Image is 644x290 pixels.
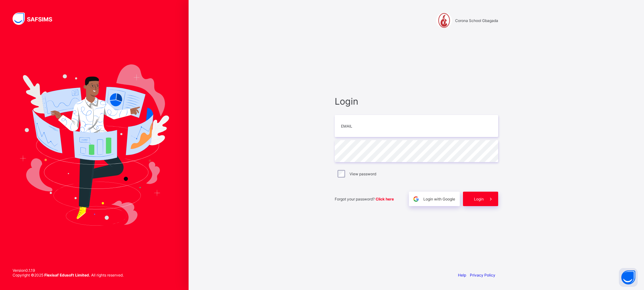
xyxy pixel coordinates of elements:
[376,197,394,201] a: Click here
[455,18,498,23] span: Corona School Gbagada
[350,172,376,176] label: View password
[474,197,484,201] span: Login
[619,268,638,287] button: Open asap
[44,273,90,277] strong: Flexisaf Edusoft Limited.
[458,273,466,277] a: Help
[412,195,420,203] img: google.396cfc9801f0270233282035f929180a.svg
[335,96,498,107] span: Login
[19,64,169,225] img: Hero Image
[13,273,124,277] span: Copyright © 2025 All rights reserved.
[470,273,495,277] a: Privacy Policy
[335,197,394,201] span: Forgot your password?
[423,197,455,201] span: Login with Google
[13,268,124,273] span: Version 0.1.19
[13,13,60,25] img: SAFSIMS Logo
